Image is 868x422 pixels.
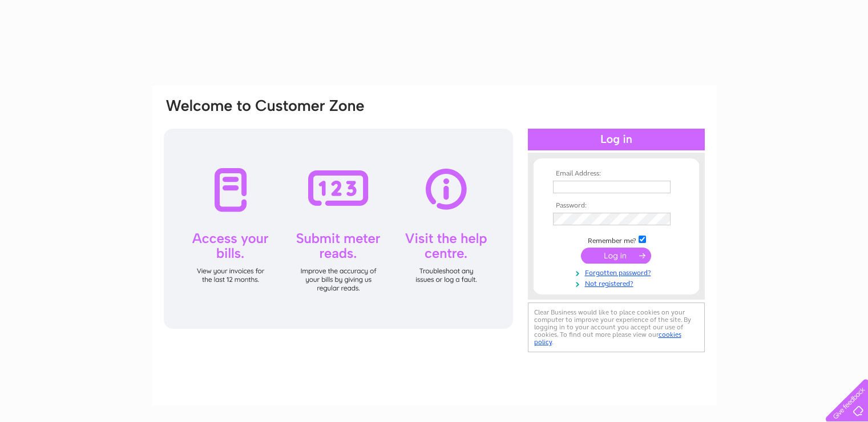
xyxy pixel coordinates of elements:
a: Forgotten password? [553,266,683,277]
th: Email Address: [550,170,683,178]
td: Remember me? [550,234,683,245]
div: Clear Business would like to place cookies on your computer to improve your experience of the sit... [528,302,705,352]
input: Submit [581,248,651,264]
a: Not registered? [553,277,683,288]
a: cookies policy [534,331,681,346]
th: Password: [550,202,683,210]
